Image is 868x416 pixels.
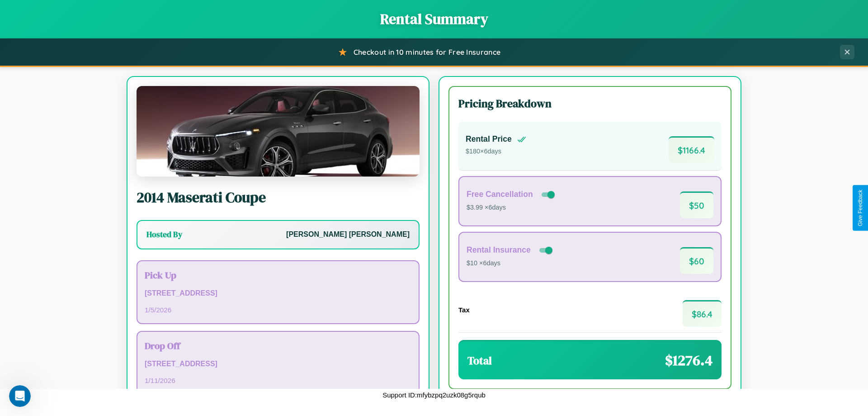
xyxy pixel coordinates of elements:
[145,374,411,387] p: 1 / 11 / 2026
[467,353,492,368] h3: Total
[680,191,713,218] span: $ 50
[9,385,31,407] iframe: Intercom live chat
[354,48,500,57] span: Checkout in 10 minutes for Free Insurance
[9,9,859,29] h1: Rental Summary
[467,190,533,199] h4: Free Cancellation
[145,287,411,300] p: [STREET_ADDRESS]
[683,300,722,327] span: $ 86.4
[467,245,531,255] h4: Rental Insurance
[145,339,411,352] h3: Drop Off
[665,350,712,370] span: $ 1276.4
[458,306,470,314] h4: Tax
[669,136,714,163] span: $ 1166.4
[680,247,713,274] span: $ 60
[137,187,420,207] h2: 2014 Maserati Coupe
[146,229,182,240] h3: Hosted By
[466,134,512,144] h4: Rental Price
[458,96,722,111] h3: Pricing Breakdown
[145,358,411,371] p: [STREET_ADDRESS]
[286,228,410,241] p: [PERSON_NAME] [PERSON_NAME]
[137,86,420,177] img: Maserati Coupe
[467,258,554,269] p: $10 × 6 days
[145,268,411,282] h3: Pick Up
[145,304,411,316] p: 1 / 5 / 2026
[857,190,863,226] div: Give Feedback
[467,202,557,214] p: $3.99 × 6 days
[466,146,526,158] p: $ 180 × 6 days
[382,389,486,401] p: Support ID: mfybzpq2uzk08g5rqub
